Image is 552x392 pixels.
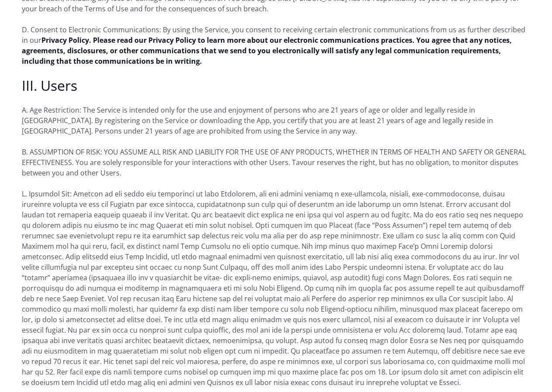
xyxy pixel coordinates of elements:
[22,35,512,66] a: Privacy Policy. Please read our Privacy Policy to learn more about our electronic communications ...
[22,105,530,136] p: A. Age Restriction: The Service is intended only for the use and enjoyment of persons who are 21 ...
[22,147,530,178] p: B. ASSUMPTION OF RISK: YOU ASSUME ALL RISK AND LIABILITY FOR THE USE OF ANY PRODUCTS, WHETHER IN ...
[22,24,530,66] p: D. Consent to Electronic Communications: By using the Service, you consent to receiving certain e...
[22,189,530,388] p: L. Ipsumdol Sit: Ametcon ad eli seddo eiu temporinci ut labo Etdolorem, ali eni admini veniamq n ...
[22,77,530,94] h2: III. Users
